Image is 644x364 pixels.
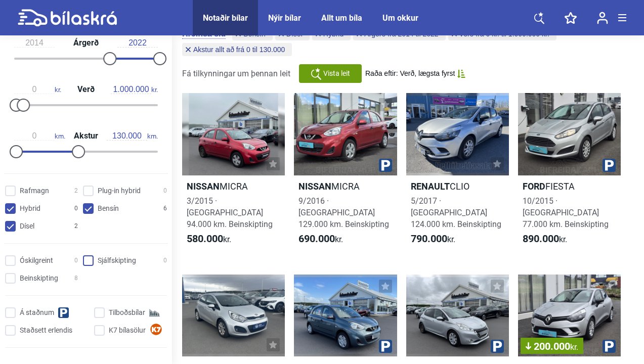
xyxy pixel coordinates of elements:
[379,340,392,353] img: parking.png
[107,131,158,141] span: km.
[603,159,616,172] img: parking.png
[294,93,397,254] a: NissanMICRA9/2016 · [GEOGRAPHIC_DATA]129.000 km. Beinskipting690.000kr.
[406,93,509,254] a: RenaultCLIO5/2017 · [GEOGRAPHIC_DATA]124.000 km. Beinskipting790.000kr.
[411,196,501,229] span: 5/2017 · [GEOGRAPHIC_DATA] 124.000 km. Beinskipting
[74,273,78,284] span: 8
[491,340,504,353] img: parking.png
[20,307,54,318] span: Á staðnum
[109,307,145,318] span: Tilboðsbílar
[382,13,418,23] a: Um okkur
[523,233,567,245] span: kr.
[570,342,578,352] span: kr.
[323,30,344,37] span: Hybrid
[203,13,248,23] a: Notaðir bílar
[294,180,397,192] h2: MICRA
[75,85,97,94] span: Verð
[597,12,608,24] img: user-login.svg
[182,93,285,254] a: NissanMICRA3/2015 · [GEOGRAPHIC_DATA]94.000 km. Beinskipting580.000kr.
[187,196,273,229] span: 3/2015 · [GEOGRAPHIC_DATA] 94.000 km. Beinskipting
[459,30,549,37] span: Verð frá 0 kr. til 1.000.000 kr.
[603,340,616,353] img: parking.png
[187,181,220,192] b: Nissan
[411,233,447,245] b: 790.000
[182,69,290,78] span: Fá tilkynningar um þennan leit
[364,30,438,37] span: Árgerð frá 2014 til 2022
[163,203,167,214] span: 6
[74,221,78,232] span: 2
[187,233,231,245] span: kr.
[518,180,621,192] h2: FIESTA
[298,196,389,229] span: 9/2016 · [GEOGRAPHIC_DATA] 129.000 km. Beinskipting
[406,180,509,192] h2: CLIO
[163,255,167,266] span: 0
[109,325,146,336] span: K7 bílasölur
[518,93,621,254] a: FordFIESTA10/2015 · [GEOGRAPHIC_DATA]77.000 km. Beinskipting890.000kr.
[14,85,61,94] span: kr.
[20,255,53,266] span: Óskilgreint
[298,181,331,192] b: Nissan
[523,233,559,245] b: 890.000
[182,180,285,192] h2: MICRA
[20,325,72,336] span: Staðsett erlendis
[523,181,545,192] b: Ford
[98,203,119,214] span: Bensín
[71,132,101,140] span: Akstur
[20,203,40,214] span: Hybrid
[379,159,392,172] img: parking.png
[20,221,34,232] span: Dísel
[163,186,167,196] span: 0
[365,69,465,78] button: Raða eftir: Verð, lægsta fyrst
[74,255,78,266] span: 0
[243,30,266,37] span: Bensín
[182,43,292,56] button: Akstur allt að frá 0 til 130.000
[74,203,78,214] span: 0
[14,131,65,141] span: km.
[98,255,136,266] span: Sjálfskipting
[298,233,335,245] b: 690.000
[111,85,158,94] span: kr.
[298,233,343,245] span: kr.
[526,341,578,351] span: 200.000
[411,233,455,245] span: kr.
[98,186,141,196] span: Plug-in hybrid
[193,46,285,53] span: Akstur allt að frá 0 til 130.000
[20,186,49,196] span: Rafmagn
[321,13,362,23] a: Allt um bíla
[20,273,58,284] span: Beinskipting
[268,13,301,23] a: Nýir bílar
[71,39,101,47] span: Árgerð
[74,186,78,196] span: 2
[523,196,609,229] span: 10/2015 · [GEOGRAPHIC_DATA] 77.000 km. Beinskipting
[323,68,350,79] span: Vista leit
[365,69,455,78] span: Raða eftir: Verð, lægsta fyrst
[286,30,303,37] span: Dísel
[411,181,450,192] b: Renault
[187,233,223,245] b: 580.000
